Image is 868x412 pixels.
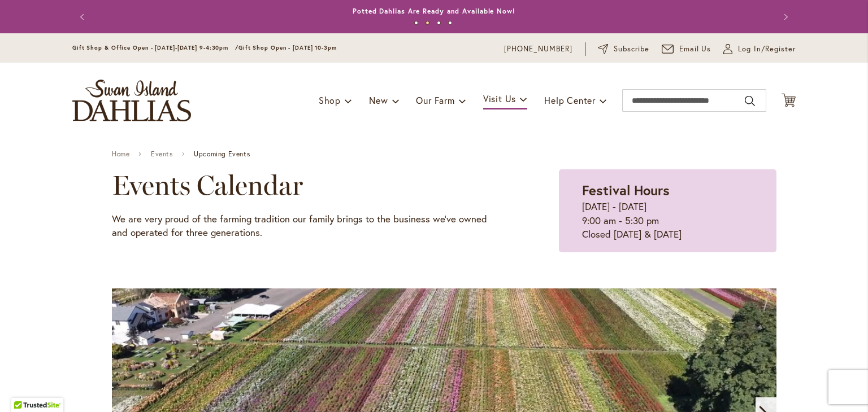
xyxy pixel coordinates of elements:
[614,43,649,55] span: Subscribe
[72,44,238,51] span: Gift Shop & Office Open - [DATE]-[DATE] 9-4:30pm /
[437,21,441,25] button: 3 of 4
[582,200,753,241] p: [DATE] - [DATE] 9:00 am - 5:30 pm Closed [DATE] & [DATE]
[426,21,429,25] button: 2 of 4
[598,43,649,55] a: Subscribe
[662,43,711,55] a: Email Us
[544,94,596,106] span: Help Center
[319,94,341,106] span: Shop
[8,372,40,404] iframe: Launch Accessibility Center
[369,94,388,106] span: New
[112,169,502,201] h2: Events Calendar
[582,181,670,199] strong: Festival Hours
[679,43,711,55] span: Email Us
[416,94,454,106] span: Our Farm
[72,6,95,28] button: Previous
[112,212,502,240] p: We are very proud of the farming tradition our family brings to the business we've owned and oper...
[414,21,418,25] button: 1 of 4
[483,93,516,104] span: Visit Us
[353,7,515,15] a: Potted Dahlias Are Ready and Available Now!
[448,21,452,25] button: 4 of 4
[773,6,796,28] button: Next
[112,150,129,158] a: Home
[504,43,572,55] a: [PHONE_NUMBER]
[738,43,796,55] span: Log In/Register
[151,150,173,158] a: Events
[723,43,796,55] a: Log In/Register
[72,80,191,121] a: store logo
[194,150,250,158] span: Upcoming Events
[238,44,337,51] span: Gift Shop Open - [DATE] 10-3pm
